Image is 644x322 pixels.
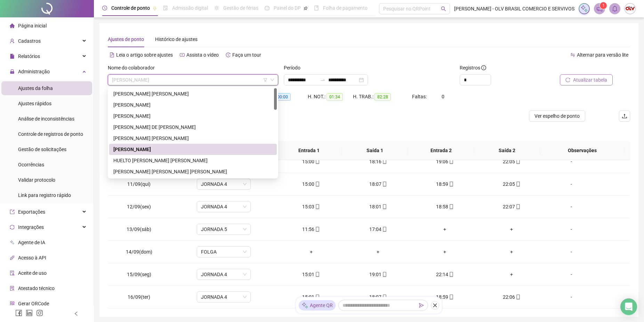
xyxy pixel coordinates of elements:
[155,36,198,42] span: Histórico de ajustes
[417,158,473,165] div: 19:06
[551,271,592,278] div: -
[314,227,320,232] span: mobile
[350,248,406,256] div: +
[381,204,387,209] span: mobile
[127,272,151,277] span: 15/09(seg)
[546,147,619,154] span: Observações
[126,249,152,255] span: 14/09(dom)
[18,209,45,215] span: Exportações
[381,295,387,299] span: mobile
[314,6,319,10] span: book
[263,78,267,82] span: filter
[622,113,627,119] span: upload
[580,5,588,13] img: sparkle-icon.fc2bf0ac1784a2077858766a79e2daf3.svg
[441,6,446,11] span: search
[283,180,339,188] div: 15:00
[283,293,339,301] div: 15:01
[15,309,22,316] span: facebook
[18,131,83,137] span: Controle de registros de ponto
[127,226,151,232] span: 13/09(sáb)
[304,6,308,10] span: pushpin
[353,93,412,101] div: H. TRAB.:
[577,52,628,58] span: Alternar para versão lite
[460,64,486,72] span: Registros
[180,52,185,57] span: youtube
[108,64,159,72] label: Nome do colaborador
[18,147,66,152] span: Gestão de solicitações
[18,69,50,74] span: Administração
[201,269,247,280] span: JORNADA 4
[350,293,406,301] div: 18:07
[36,309,43,316] span: instagram
[448,272,454,277] span: mobile
[433,303,437,308] span: close
[600,2,607,9] sup: 1
[484,158,539,165] div: 22:05
[350,225,406,233] div: 17:04
[226,52,231,57] span: history
[265,6,269,10] span: dashboard
[18,301,49,306] span: Gerar QRCode
[565,77,570,82] span: reload
[201,292,247,302] span: JORNADA 4
[109,110,277,122] div: ELIANE DE SOUSA OLIEVIRA
[448,295,454,299] span: mobile
[342,141,408,160] th: Saída 1
[308,93,353,101] div: H. NOT.:
[109,155,277,166] div: HUELTO CALDEIRA CARVALHO
[481,65,486,70] span: info-circle
[417,180,473,188] div: 18:59
[301,302,308,309] img: sparkle-icon.fc2bf0ac1784a2077858766a79e2daf3.svg
[109,88,277,99] div: CARLOS HENRIQUE FERNANDES DA SILVA
[127,181,151,187] span: 11/09(qui)
[109,99,277,110] div: DANIELA PEREIRA DA MOTA
[10,54,15,59] span: file
[10,286,15,291] span: solution
[113,90,273,98] div: [PERSON_NAME] [PERSON_NAME]
[113,112,273,120] div: [PERSON_NAME]
[417,271,473,278] div: 22:14
[350,180,406,188] div: 18:07
[417,225,473,233] div: +
[264,93,308,101] div: HE 3:
[515,295,521,299] span: mobile
[442,94,444,99] span: 0
[314,295,320,299] span: mobile
[560,74,613,85] button: Atualizar tabela
[18,286,55,291] span: Atestado técnico
[283,248,339,256] div: +
[408,141,474,160] th: Entrada 2
[110,52,114,57] span: file-text
[484,271,539,278] div: +
[109,166,277,177] div: IURY MATHEUS CAVALCANTE DE SOUZA
[412,94,428,99] span: Faltas:
[417,248,473,256] div: +
[484,293,539,301] div: 22:06
[108,36,144,42] span: Ajustes de ponto
[573,76,607,84] span: Atualizar tabela
[484,248,539,256] div: +
[18,177,55,183] span: Validar protocolo
[484,203,539,210] div: 22:07
[484,180,539,188] div: 22:05
[283,203,339,210] div: 15:03
[102,6,107,10] span: clock-circle
[474,141,540,160] th: Saída 2
[320,77,325,83] span: swap-right
[18,38,41,44] span: Cadastros
[18,85,53,91] span: Ajustes da folha
[18,270,47,276] span: Aceite de uso
[448,204,454,209] span: mobile
[381,272,387,277] span: mobile
[109,133,277,144] div: GEOVANNA NEVES NOGUEIRA SILVA
[284,64,305,72] label: Período
[417,203,473,210] div: 18:58
[274,5,301,11] span: Painel do DP
[540,141,624,160] th: Observações
[201,179,247,189] span: JORNADA 4
[620,298,637,315] div: Open Intercom Messenger
[419,303,424,308] span: send
[128,294,150,300] span: 16/09(ter)
[314,159,320,164] span: mobile
[109,144,277,155] div: GUILHERME DE ALBUQUERQUE PEIXOTO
